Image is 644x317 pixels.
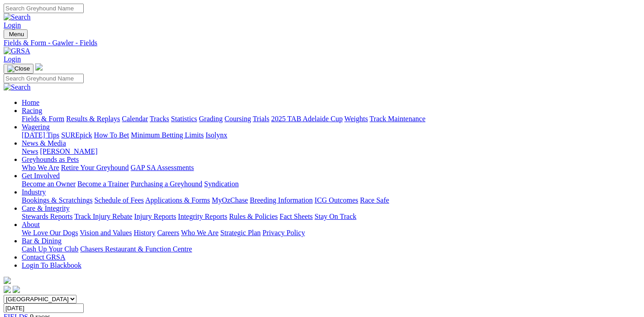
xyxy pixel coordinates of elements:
a: Industry [22,188,46,196]
a: Careers [157,229,179,237]
a: Home [22,99,39,106]
a: 2025 TAB Adelaide Cup [271,115,343,123]
img: Search [4,83,31,91]
a: [PERSON_NAME] [40,147,97,155]
a: Stewards Reports [22,213,72,220]
div: Industry [22,196,640,204]
a: Fields & Form - Gawler - Fields [4,39,640,47]
a: Applications & Forms [145,196,210,204]
a: Integrity Reports [178,213,227,220]
div: Care & Integrity [22,213,640,221]
a: Track Injury Rebate [74,213,132,220]
a: MyOzChase [212,196,248,204]
a: Strategic Plan [220,229,261,237]
a: How To Bet [94,131,129,139]
a: Breeding Information [250,196,313,204]
a: Minimum Betting Limits [131,131,204,139]
a: Race Safe [360,196,389,204]
a: Coursing [224,115,251,123]
a: Become a Trainer [77,180,129,188]
div: About [22,229,640,237]
a: Track Maintenance [370,115,425,123]
input: Search [4,4,84,13]
img: GRSA [4,47,30,55]
a: Login To Blackbook [22,261,81,269]
a: Privacy Policy [262,229,305,237]
a: Calendar [122,115,148,123]
a: Fact Sheets [280,213,313,220]
a: Greyhounds as Pets [22,156,79,163]
a: Vision and Values [80,229,132,237]
div: Bar & Dining [22,245,640,253]
a: GAP SA Assessments [131,164,194,171]
div: Wagering [22,131,640,139]
a: Contact GRSA [22,253,65,261]
a: Tracks [150,115,169,123]
a: Rules & Policies [229,213,278,220]
a: Statistics [171,115,197,123]
div: Greyhounds as Pets [22,164,640,172]
div: News & Media [22,147,640,156]
img: twitter.svg [13,286,20,293]
a: Who We Are [181,229,219,237]
a: SUREpick [61,131,92,139]
a: Schedule of Fees [94,196,143,204]
a: Who We Are [22,164,59,171]
div: Get Involved [22,180,640,188]
a: Care & Integrity [22,204,70,212]
button: Toggle navigation [4,64,33,74]
a: Wagering [22,123,50,131]
a: Isolynx [205,131,227,139]
a: Weights [344,115,368,123]
a: Get Involved [22,172,60,180]
a: Injury Reports [134,213,176,220]
img: Close [7,65,30,72]
div: Racing [22,115,640,123]
a: Syndication [204,180,239,188]
span: Menu [9,31,24,38]
a: Chasers Restaurant & Function Centre [80,245,192,253]
a: Cash Up Your Club [22,245,78,253]
a: We Love Our Dogs [22,229,78,237]
img: logo-grsa-white.png [35,63,43,71]
a: About [22,221,40,228]
a: Trials [253,115,269,123]
a: News [22,147,38,155]
img: Search [4,13,31,21]
a: Login [4,55,21,63]
a: Results & Replays [66,115,120,123]
a: Become an Owner [22,180,76,188]
a: Grading [199,115,223,123]
a: ICG Outcomes [315,196,358,204]
a: Purchasing a Greyhound [131,180,202,188]
img: facebook.svg [4,286,11,293]
input: Search [4,74,84,83]
a: History [134,229,155,237]
a: Stay On Track [315,213,356,220]
a: Retire Your Greyhound [61,164,129,171]
a: Bar & Dining [22,237,62,245]
a: Fields & Form [22,115,64,123]
a: Login [4,21,21,29]
button: Toggle navigation [4,29,28,39]
a: News & Media [22,139,66,147]
a: Bookings & Scratchings [22,196,92,204]
a: Racing [22,107,42,114]
a: [DATE] Tips [22,131,59,139]
img: logo-grsa-white.png [4,277,11,284]
input: Select date [4,303,84,313]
